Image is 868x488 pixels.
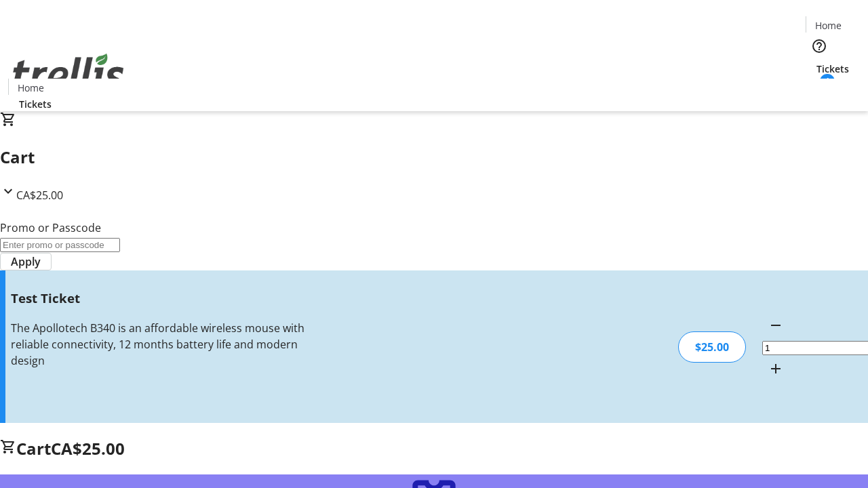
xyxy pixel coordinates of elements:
button: Cart [806,76,833,103]
span: Home [18,81,44,95]
button: Increment by one [762,355,789,382]
span: Tickets [19,97,52,111]
a: Tickets [806,62,860,76]
span: CA$25.00 [16,188,63,203]
button: Help [806,33,833,60]
button: Decrement by one [762,312,789,339]
span: Apply [11,253,41,270]
a: Home [806,18,850,33]
span: Home [815,18,842,33]
h3: Test Ticket [11,289,307,308]
div: $25.00 [678,331,746,363]
span: CA$25.00 [51,437,125,460]
div: The Apollotech B340 is an affordable wireless mouse with reliable connectivity, 12 months battery... [11,320,307,369]
a: Tickets [8,97,62,111]
img: Orient E2E Organization RuQtqgjfIa's Logo [8,39,129,106]
span: Tickets [816,62,849,76]
a: Home [9,81,52,95]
